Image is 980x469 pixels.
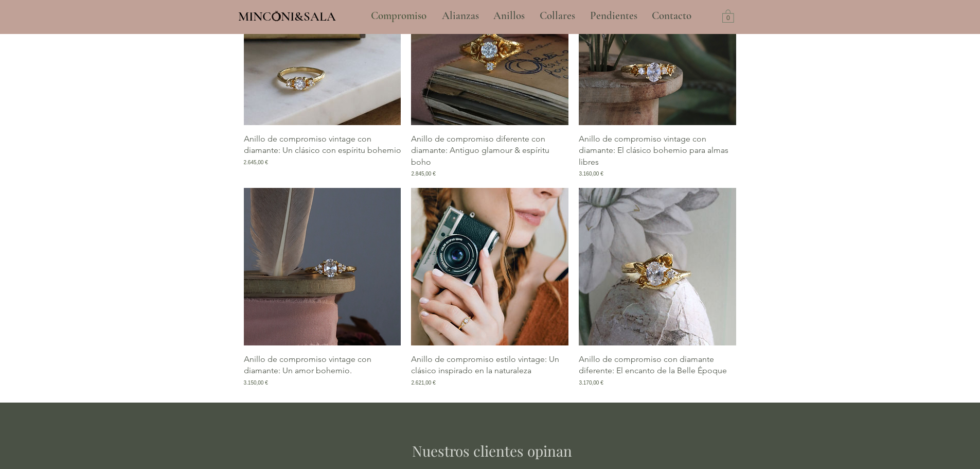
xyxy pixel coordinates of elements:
[488,3,530,29] p: Anillos
[726,15,730,22] text: 0
[343,3,720,29] nav: Sitio
[411,188,568,387] div: Galería de Anillo de compromiso estilo vintage: Un clásico inspirado en la naturaleza
[722,9,734,23] a: Carrito con 0 ítems
[579,133,736,178] a: Anillo de compromiso vintage con diamante: El clásico bohemio para almas libres3.160,00 €
[579,188,736,387] div: Galería de Anillo de compromiso con diamante diferente: El encanto de la Belle Époque
[579,379,603,387] span: 3.170,00 €
[244,354,401,377] p: Anillo de compromiso vintage con diamante: Un amor bohemio.
[244,133,401,157] p: Anillo de compromiso vintage con diamante: Un clásico con espíritu bohemio
[272,11,281,21] img: Minconi Sala
[244,133,401,178] a: Anillo de compromiso vintage con diamante: Un clásico con espíritu bohemio2.645,00 €
[238,9,336,24] span: MINCONI&SALA
[579,354,736,387] a: Anillo de compromiso con diamante diferente: El encanto de la Belle Époque3.170,00 €
[366,3,432,29] p: Compromiso
[363,3,434,29] a: Compromiso
[437,3,484,29] p: Alianzas
[486,3,532,29] a: Anillos
[532,3,582,29] a: Collares
[244,379,268,387] span: 3.150,00 €
[411,379,435,387] span: 2.621,00 €
[585,3,643,29] p: Pendientes
[411,170,435,178] span: 2.845,00 €
[434,3,486,29] a: Alianzas
[244,188,401,387] div: Galería de Anillo de compromiso vintage con diamante: Un amor bohemio.
[579,133,736,168] p: Anillo de compromiso vintage con diamante: El clásico bohemio para almas libres
[412,441,572,460] span: Nuestros clientes opinan
[582,3,644,29] a: Pendientes
[244,354,401,387] a: Anillo de compromiso vintage con diamante: Un amor bohemio.3.150,00 €
[579,170,603,178] span: 3.160,00 €
[579,354,736,377] p: Anillo de compromiso con diamante diferente: El encanto de la Belle Époque
[238,7,336,24] a: MINCONI&SALA
[411,354,568,387] a: Anillo de compromiso estilo vintage: Un clásico inspirado en la naturaleza2.621,00 €
[411,354,568,377] p: Anillo de compromiso estilo vintage: Un clásico inspirado en la naturaleza
[534,3,580,29] p: Collares
[411,133,568,178] a: Anillo de compromiso diferente con diamante: Antiguo glamour & espíritu boho2.845,00 €
[644,3,700,29] a: Contacto
[411,133,568,168] p: Anillo de compromiso diferente con diamante: Antiguo glamour & espíritu boho
[244,159,268,166] span: 2.645,00 €
[647,3,697,29] p: Contacto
